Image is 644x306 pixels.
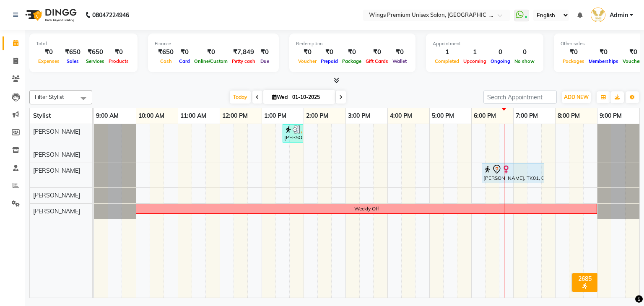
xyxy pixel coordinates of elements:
img: logo [21,3,79,27]
div: ₹7,849 [230,47,257,57]
span: Packages [561,58,587,64]
span: [PERSON_NAME] [33,167,80,174]
div: 0 [488,47,512,57]
span: Card [177,58,192,64]
a: 8:00 PM [556,110,582,122]
a: 5:00 PM [430,110,456,122]
a: 1:00 PM [262,110,288,122]
a: 9:00 AM [94,110,121,122]
button: ADD NEW [562,91,591,103]
span: [PERSON_NAME] [33,128,80,135]
div: ₹0 [192,47,230,57]
span: [PERSON_NAME] [33,151,80,158]
span: Wallet [390,58,409,64]
a: 10:00 AM [136,110,166,122]
div: ₹0 [106,47,131,57]
div: ₹0 [36,47,62,57]
div: ₹0 [177,47,192,57]
div: Appointment [433,40,537,47]
div: Weekly Off [354,205,379,213]
div: ₹650 [84,47,106,57]
span: Expenses [36,58,62,64]
a: 3:00 PM [346,110,372,122]
span: Wed [270,94,290,100]
div: ₹0 [561,47,587,57]
div: Redemption [296,40,409,47]
img: Admin [591,8,605,22]
span: Voucher [296,58,319,64]
span: ADD NEW [564,94,589,100]
input: Search Appointment [483,91,557,104]
div: [PERSON_NAME], TK01, 06:15 PM-07:45 PM, Natural Root Touch Up - 2 Inches - Hair Colors [483,164,543,182]
a: 12:00 PM [220,110,250,122]
input: 2025-10-01 [290,91,332,104]
div: Total [36,40,131,47]
a: 9:00 PM [597,110,624,122]
span: Petty cash [230,58,257,64]
div: ₹650 [62,47,84,57]
div: 2685 [574,275,596,283]
span: Stylist [33,112,51,119]
a: 6:00 PM [472,110,498,122]
span: Admin [610,11,628,20]
span: Memberships [587,58,621,64]
div: 1 [433,47,461,57]
div: 0 [512,47,537,57]
span: Online/Custom [192,58,230,64]
div: ₹650 [155,47,177,57]
span: [PERSON_NAME] [33,192,80,199]
div: Finance [155,40,272,47]
span: Sales [65,58,81,64]
div: ₹0 [296,47,319,57]
a: 4:00 PM [388,110,414,122]
span: Services [84,58,106,64]
div: ₹0 [364,47,390,57]
div: ₹0 [257,47,272,57]
div: [PERSON_NAME], TK02, 01:30 PM-02:00 PM, Caline Wash & Blow Dry [283,125,302,141]
span: Gift Cards [364,58,390,64]
div: ₹0 [340,47,364,57]
span: [PERSON_NAME] [33,207,80,215]
span: Cash [158,58,174,64]
span: Ongoing [488,58,512,64]
span: Filter Stylist [35,93,64,100]
span: Completed [433,58,461,64]
span: Prepaid [319,58,340,64]
span: Upcoming [461,58,488,64]
a: 2:00 PM [304,110,330,122]
b: 08047224946 [92,3,129,27]
div: ₹0 [390,47,409,57]
span: Due [258,58,271,64]
span: No show [512,58,537,64]
div: 1 [461,47,488,57]
span: Package [340,58,364,64]
a: 11:00 AM [178,110,208,122]
a: 7:00 PM [514,110,540,122]
div: ₹0 [319,47,340,57]
div: ₹0 [587,47,621,57]
span: Today [230,91,251,104]
span: Products [106,58,131,64]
